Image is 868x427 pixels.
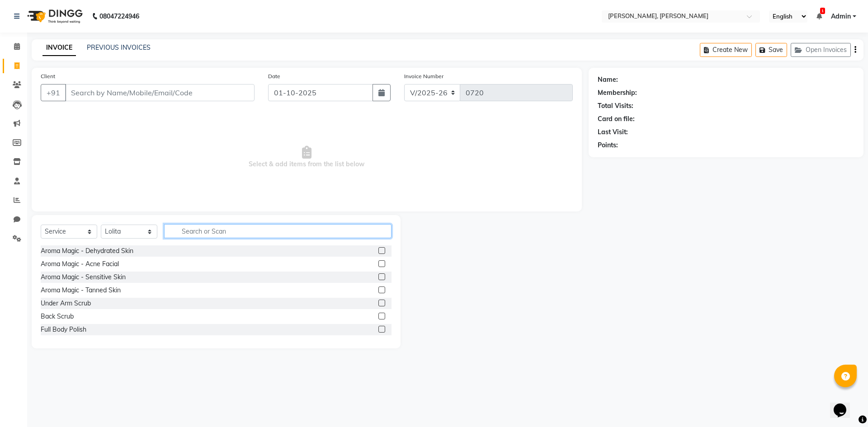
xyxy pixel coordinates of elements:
[791,43,851,57] button: Open Invoices
[41,272,126,282] div: Aroma Magic - Sensitive Skin
[268,72,280,80] label: Date
[99,4,139,29] b: 08047224946
[598,127,628,137] div: Last Visit:
[41,312,74,321] div: Back Scrub
[23,4,85,29] img: logo
[755,43,787,57] button: Save
[598,101,633,111] div: Total Visits:
[87,43,151,52] a: PREVIOUS INVOICES
[830,391,859,418] iframe: chat widget
[41,246,133,256] div: Aroma Magic - Dehydrated Skin
[700,43,752,57] button: Create New
[41,286,121,295] div: Aroma Magic - Tanned Skin
[42,40,76,56] a: INVOICE
[404,72,443,80] label: Invoice Number
[598,88,637,98] div: Membership:
[820,8,825,14] span: 1
[41,84,66,101] button: +91
[41,72,55,80] label: Client
[41,299,91,308] div: Under Arm Scrub
[41,259,119,269] div: Aroma Magic - Acne Facial
[41,325,86,334] div: Full Body Polish
[598,75,618,84] div: Name:
[164,224,392,238] input: Search or Scan
[598,114,635,124] div: Card on file:
[41,112,573,202] span: Select & add items from the list below
[816,12,822,20] a: 1
[831,12,851,21] span: Admin
[598,141,618,150] div: Points:
[65,84,255,101] input: Search by Name/Mobile/Email/Code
